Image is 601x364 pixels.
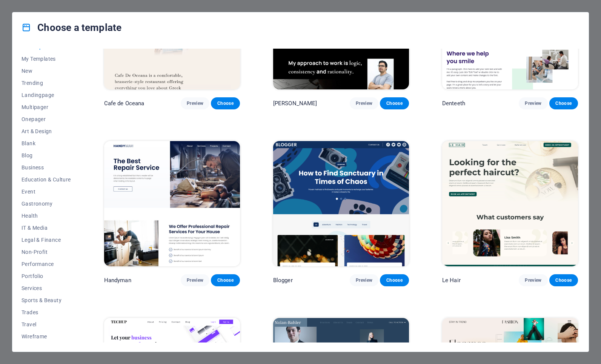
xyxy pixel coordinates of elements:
button: Choose [211,97,240,109]
button: Trades [22,306,71,318]
span: Preview [356,100,372,106]
span: Health [22,213,71,219]
span: Preview [356,277,372,283]
button: Gastronomy [22,198,71,210]
span: Art & Design [22,128,71,134]
button: Preview [350,274,378,286]
p: Le Hair [442,276,461,284]
button: My Templates [22,53,71,65]
button: Choose [549,97,578,109]
span: Preview [187,277,203,283]
button: Landingpage [22,89,71,101]
p: [PERSON_NAME] [273,100,317,107]
span: Legal & Finance [22,237,71,243]
button: Preview [181,274,209,286]
button: Performance [22,258,71,270]
span: Education & Culture [22,177,71,183]
button: Onepager [22,113,71,125]
span: Blog [22,152,71,158]
p: Cafe de Oceana [104,100,144,107]
button: Choose [380,274,409,286]
span: Wireframe [22,333,71,339]
button: Event [22,186,71,198]
button: Choose [211,274,240,286]
span: Blank [22,140,71,146]
button: Trending [22,77,71,89]
span: Trades [22,309,71,315]
button: IT & Media [22,222,71,234]
button: Legal & Finance [22,234,71,246]
span: Travel [22,321,71,327]
span: Services [22,285,71,291]
button: Services [22,282,71,294]
span: Choose [217,100,234,106]
button: Preview [350,97,378,109]
h4: Choose a template [22,22,121,34]
button: Preview [181,97,209,109]
span: Preview [187,100,203,106]
span: Multipager [22,104,71,110]
img: Handyman [104,141,240,266]
button: Choose [380,97,409,109]
span: Sports & Beauty [22,297,71,303]
span: Choose [386,277,403,283]
img: Blogger [273,141,409,266]
button: Multipager [22,101,71,113]
button: Blog [22,149,71,161]
button: Art & Design [22,125,71,137]
button: New [22,65,71,77]
span: Preview [525,100,541,106]
span: Choose [217,277,234,283]
span: Preview [525,277,541,283]
span: Non-Profit [22,249,71,255]
button: Education & Culture [22,174,71,186]
button: Blank [22,137,71,149]
span: Event [22,189,71,195]
p: Blogger [273,276,293,284]
span: Onepager [22,116,71,122]
span: Gastronomy [22,201,71,207]
span: Trending [22,80,71,86]
span: New [22,68,71,74]
button: Non-Profit [22,246,71,258]
button: Preview [519,97,547,109]
button: Choose [549,274,578,286]
p: Denteeth [442,100,465,107]
button: Travel [22,318,71,330]
button: Sports & Beauty [22,294,71,306]
span: Performance [22,261,71,267]
span: IT & Media [22,225,71,231]
span: Business [22,164,71,170]
button: Preview [519,274,547,286]
button: Wireframe [22,330,71,342]
button: Portfolio [22,270,71,282]
span: Choose [555,277,572,283]
p: Handyman [104,276,131,284]
span: Choose [555,100,572,106]
span: Landingpage [22,92,71,98]
span: Choose [386,100,403,106]
span: Portfolio [22,273,71,279]
button: Business [22,161,71,174]
span: My Templates [22,56,71,62]
button: Health [22,210,71,222]
img: Le Hair [442,141,578,266]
